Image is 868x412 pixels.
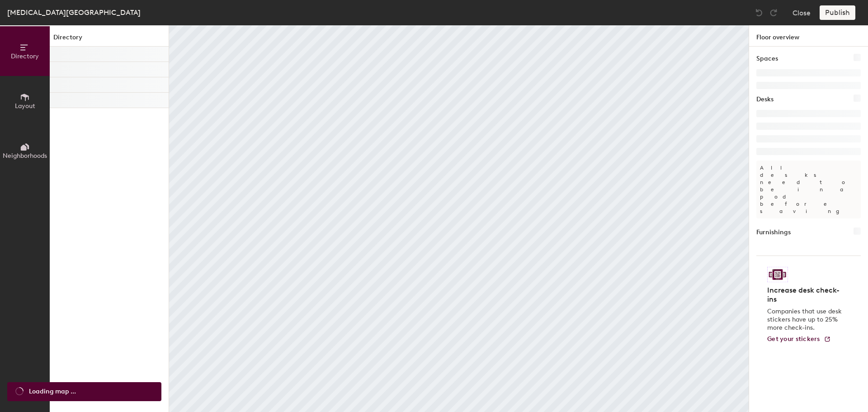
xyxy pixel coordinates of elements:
p: All desks need to be in a pod before saving [756,161,861,218]
canvas: Map [169,25,749,412]
h1: Directory [50,33,169,47]
h1: Floor overview [749,25,868,47]
h1: Spaces [756,54,778,64]
span: Layout [15,102,35,110]
h1: Desks [756,95,774,104]
div: [MEDICAL_DATA][GEOGRAPHIC_DATA] [7,7,141,18]
img: Redo [769,8,778,17]
button: Close [793,5,811,20]
img: Sticker logo [767,267,788,282]
h4: Increase desk check-ins [767,286,844,304]
span: Directory [11,52,39,60]
h1: Furnishings [756,227,791,237]
img: Undo [755,8,764,17]
span: Neighborhoods [3,152,47,160]
a: Get your stickers [767,336,831,343]
p: Companies that use desk stickers have up to 25% more check-ins. [767,308,844,332]
span: Loading map ... [29,387,76,397]
span: Get your stickers [767,335,820,343]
